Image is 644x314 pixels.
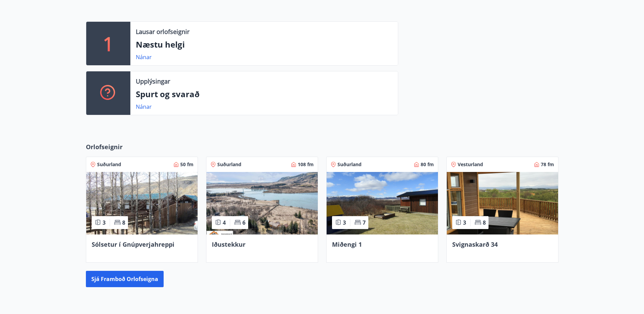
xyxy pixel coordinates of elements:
[447,172,558,234] img: Paella dish
[97,161,121,168] span: Suðurland
[206,172,318,234] img: Paella dish
[298,161,314,168] span: 108 fm
[103,31,114,56] p: 1
[541,161,554,168] span: 78 fm
[86,142,123,151] span: Orlofseignir
[136,103,152,110] a: Nánar
[343,219,346,226] span: 3
[463,219,466,226] span: 3
[327,172,438,234] img: Paella dish
[136,27,189,36] p: Lausar orlofseignir
[136,39,392,50] p: Næstu helgi
[421,161,434,168] span: 80 fm
[242,219,245,226] span: 6
[122,219,125,226] span: 8
[452,240,498,248] span: Svignaskarð 34
[363,219,366,226] span: 7
[86,271,164,287] button: Sjá framboð orlofseigna
[223,219,226,226] span: 4
[217,161,241,168] span: Suðurland
[458,161,483,168] span: Vesturland
[92,240,174,248] span: Sólsetur í Gnúpverjahreppi
[136,77,170,86] p: Upplýsingar
[483,219,486,226] span: 8
[332,240,362,248] span: Miðengi 1
[86,172,198,234] img: Paella dish
[103,219,106,226] span: 3
[136,53,152,61] a: Nánar
[212,240,245,248] span: Iðustekkur
[337,161,362,168] span: Suðurland
[136,88,392,100] p: Spurt og svarað
[180,161,194,168] span: 50 fm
